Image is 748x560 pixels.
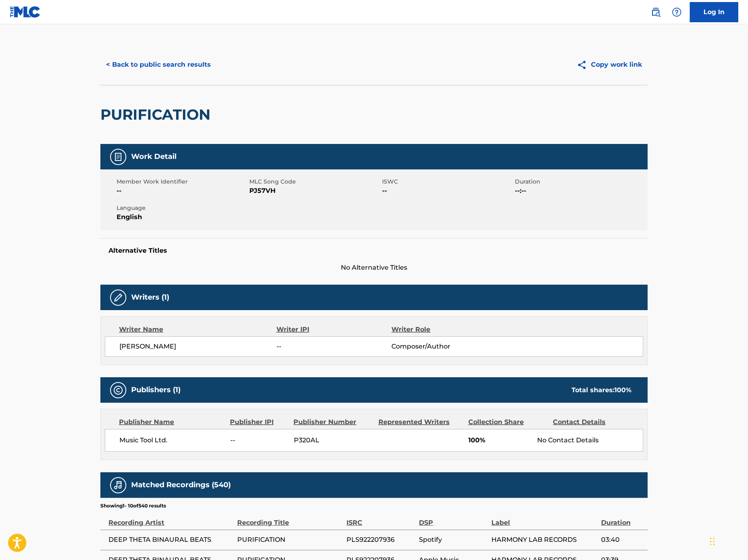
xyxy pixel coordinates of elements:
[117,178,247,186] span: Member Work Identifier
[346,509,415,528] div: ISRC
[249,178,380,186] span: MLC Song Code
[601,509,644,528] div: Duration
[100,55,217,75] button: < Back to public search results
[237,535,342,545] span: PURIFICATION
[515,186,646,196] span: --:--
[117,212,247,222] span: English
[113,293,123,302] img: Writers
[117,186,247,196] span: --
[108,247,640,255] h5: Alternative Titles
[515,178,646,186] span: Duration
[119,435,224,445] span: Music Tool Ltd.
[131,480,231,490] h5: Matched Recordings (540)
[468,435,531,445] span: 100%
[690,2,738,22] a: Log In
[651,7,661,17] img: search
[391,342,496,351] span: Composer/Author
[669,4,685,20] div: Help
[491,535,597,545] span: HARMONY LAB RECORDS
[648,4,664,20] a: Public Search
[571,55,648,75] button: Copy work link
[614,386,631,394] span: 100 %
[119,342,276,351] span: [PERSON_NAME]
[237,509,342,528] div: Recording Title
[119,417,224,427] div: Publisher Name
[382,178,513,186] span: ISWC
[113,385,123,395] img: Publishers
[276,342,391,351] span: --
[113,480,123,490] img: Matched Recordings
[572,385,631,395] div: Total shares:
[230,435,288,445] span: --
[230,417,287,427] div: Publisher IPI
[131,152,176,161] h5: Work Detail
[276,325,392,334] div: Writer IPI
[117,204,247,212] span: Language
[553,417,631,427] div: Contact Details
[108,535,233,545] span: DEEP THETA BINAURAL BEATS
[391,325,496,334] div: Writer Role
[293,417,372,427] div: Publisher Number
[346,535,415,545] span: PLS922207936
[672,7,682,17] img: help
[577,60,591,70] img: Copy work link
[710,529,715,554] div: Drag
[10,6,41,18] img: MLC Logo
[113,152,123,162] img: Work Detail
[100,263,648,273] span: No Alternative Titles
[491,509,597,528] div: Label
[378,417,462,427] div: Represented Writers
[382,186,513,196] span: --
[708,521,748,560] iframe: Chat Widget
[249,186,380,196] span: PJ57VH
[419,509,487,528] div: DSP
[537,435,643,445] div: No Contact Details
[601,535,644,545] span: 03:40
[119,325,276,334] div: Writer Name
[108,509,233,528] div: Recording Artist
[131,293,169,302] h5: Writers (1)
[468,417,547,427] div: Collection Share
[294,435,372,445] span: P320AL
[100,502,166,509] p: Showing 1 - 10 of 540 results
[419,535,487,545] span: Spotify
[100,106,215,124] h2: PURIFICATION
[131,385,181,395] h5: Publishers (1)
